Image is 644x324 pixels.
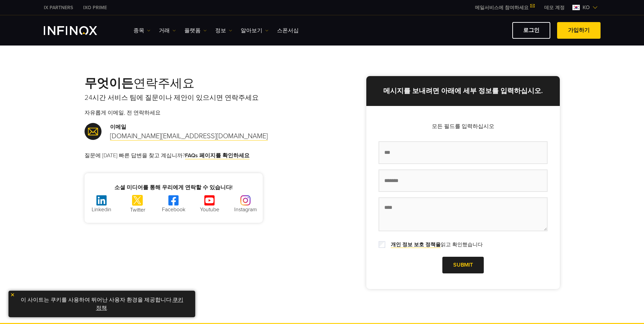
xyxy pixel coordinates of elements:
[512,22,550,39] a: 로그인
[539,4,570,11] a: INFINOX MENU
[383,87,543,95] strong: 메시지를 보내려면 아래에 세부 정보를 입력하십시오.
[85,93,322,103] p: 24시간 서비스 팀에 질문이나 제안이 있으시면 연락주세요
[133,26,150,35] a: 종목
[44,26,113,35] a: INFINOX Logo
[185,152,250,159] a: FAQs 페이지를 확인하세요
[184,26,207,35] a: 플랫폼
[159,26,176,35] a: 거래
[228,205,262,214] p: Instagram
[85,76,133,91] strong: 무엇이든
[121,206,154,214] p: Twitter
[241,26,269,35] a: 알아보기
[157,205,190,214] p: Facebook
[215,26,232,35] a: 정보
[85,76,322,91] h2: 연락주세요
[391,241,441,248] a: 개인 정보 보호 정책을
[387,241,483,249] label: 읽고 확인했습니다
[580,3,592,12] span: ko
[78,4,112,11] a: INFINOX
[12,294,192,314] p: 이 사이트는 쿠키를 사용하여 뛰어난 사용자 환경을 제공합니다. .
[192,205,226,214] p: Youtube
[379,122,548,130] p: 모든 필드를 입력하십시오
[10,292,15,297] img: yellow close icon
[85,205,118,214] p: Linkedin
[557,22,601,39] a: 가입하기
[114,184,233,191] strong: 소셜 미디어를 통해 우리에게 연락할 수 있습니다!
[442,257,484,273] a: Submit
[85,151,322,160] p: 질문에 [DATE] 빠른 답변을 찾고 계십니까?
[39,4,78,11] a: INFINOX
[85,109,322,117] p: 자유롭게 이메일, 전 연락하세요
[110,132,268,141] a: [DOMAIN_NAME][EMAIL_ADDRESS][DOMAIN_NAME]
[110,124,126,130] strong: 이메일
[277,26,299,35] a: 스폰서십
[470,5,539,11] a: 메일서비스에 참여하세요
